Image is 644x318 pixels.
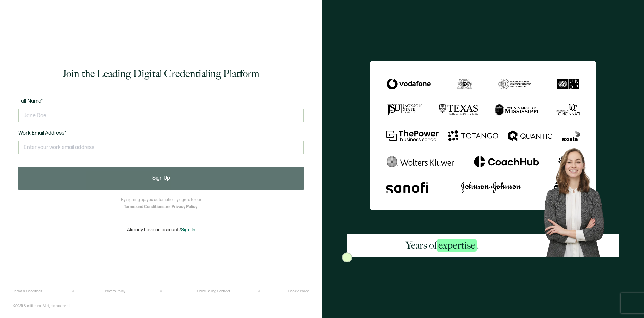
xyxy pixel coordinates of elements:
[18,130,66,136] span: Work Email Address*
[13,304,70,308] p: ©2025 Sertifier Inc.. All rights reserved.
[18,109,304,122] input: Jane Doe
[172,204,197,209] a: Privacy Policy
[63,67,259,80] h1: Join the Leading Digital Credentialing Platform
[124,204,165,209] a: Terms and Conditions
[18,141,304,154] input: Enter your work email address
[105,289,125,293] a: Privacy Policy
[537,143,619,257] img: Sertifier Signup - Years of <span class="strong-h">expertise</span>. Hero
[127,227,195,233] p: Already have an account?
[121,197,201,210] p: By signing up, you automatically agree to our and .
[342,252,352,262] img: Sertifier Signup
[370,61,596,210] img: Sertifier Signup - Years of <span class="strong-h">expertise</span>.
[406,239,479,252] h2: Years of .
[18,98,43,104] span: Full Name*
[18,167,304,190] button: Sign Up
[181,227,195,233] span: Sign In
[437,239,477,252] span: expertise
[288,289,309,293] a: Cookie Policy
[13,289,42,293] a: Terms & Conditions
[197,289,230,293] a: Online Selling Contract
[152,176,170,181] span: Sign Up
